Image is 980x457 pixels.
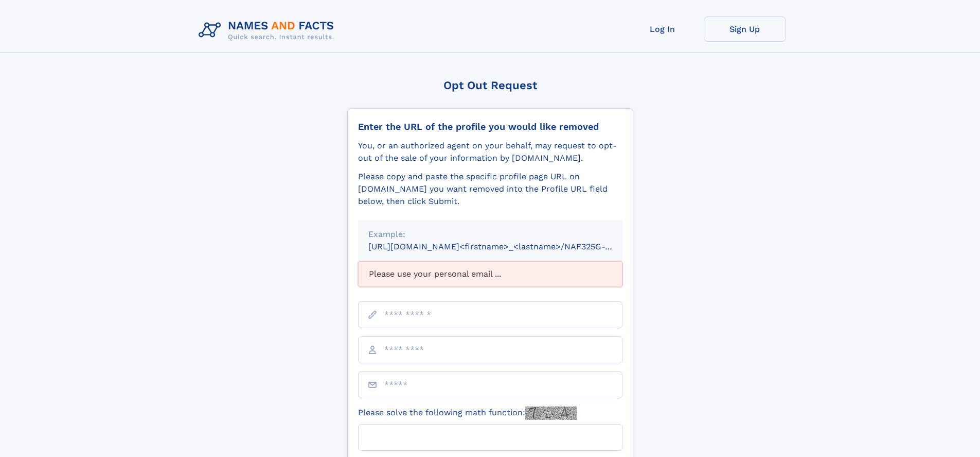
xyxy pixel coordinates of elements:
img: Logo Names and Facts [194,16,343,44]
small: [URL][DOMAIN_NAME]<firstname>_<lastname>/NAF325G-xxxxxxxx [368,242,642,251]
div: Enter the URL of the profile you would like removed [358,121,622,132]
div: Please use your personal email ... [358,261,622,287]
div: Please copy and paste the specific profile page URL on [DOMAIN_NAME] you want removed into the Pr... [358,171,622,208]
a: Sign Up [704,16,786,42]
div: You, or an authorized agent on your behalf, may request to opt-out of the sale of your informatio... [358,140,622,164]
a: Log In [621,16,704,42]
div: Example: [368,228,612,241]
label: Please solve the following math function: [358,407,577,420]
div: Opt Out Request [347,79,633,92]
